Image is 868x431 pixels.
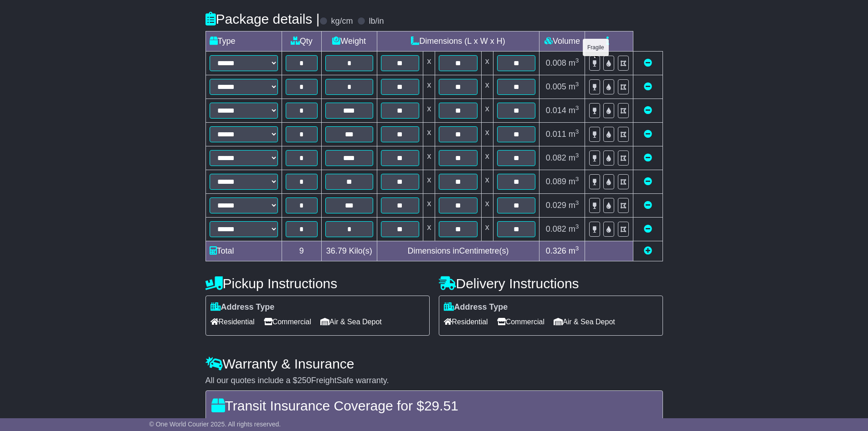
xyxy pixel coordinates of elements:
td: x [481,52,493,75]
td: x [481,146,493,170]
a: Remove this item [644,106,652,115]
td: Type [205,31,282,52]
sup: 3 [575,152,579,159]
span: m [569,82,579,91]
td: x [481,194,493,218]
a: Remove this item [644,130,652,139]
td: x [481,123,493,146]
h4: Transit Insurance Coverage for $ [211,398,657,413]
div: All our quotes include a $ FreightSafe warranty. [205,376,663,386]
a: Add new item [644,246,652,255]
label: lb/in [369,16,384,26]
span: m [569,153,579,162]
label: kg/cm [331,16,353,26]
span: 0.029 [546,201,566,210]
td: x [481,218,493,241]
sup: 3 [575,128,579,135]
span: 29.51 [424,398,458,413]
a: Remove this item [644,224,652,234]
span: m [569,224,579,234]
sup: 3 [575,176,579,182]
td: x [423,99,435,123]
span: 0.082 [546,153,566,162]
span: m [569,58,579,68]
span: Commercial [264,315,311,329]
td: Kilo(s) [321,241,377,261]
span: m [569,177,579,186]
span: 0.005 [546,82,566,91]
td: x [423,52,435,75]
td: x [481,75,493,99]
span: m [569,201,579,210]
td: Dimensions in Centimetre(s) [377,241,539,261]
span: Residential [444,315,488,329]
sup: 3 [575,104,579,111]
sup: 3 [575,81,579,88]
h4: Package details | [205,11,320,26]
span: 250 [298,376,311,385]
h4: Warranty & Insurance [205,356,663,371]
td: 9 [282,241,321,261]
span: 0.008 [546,58,566,68]
span: 0.011 [546,130,566,139]
span: Air & Sea Depot [554,315,615,329]
sup: 3 [575,245,579,252]
span: 36.79 [326,246,347,255]
span: m [569,106,579,115]
span: Commercial [497,315,544,329]
label: Address Type [444,302,508,312]
td: Dimensions (L x W x H) [377,31,539,52]
td: Volume [539,31,585,52]
td: Weight [321,31,377,52]
a: Remove this item [644,82,652,91]
td: x [423,146,435,170]
span: © One World Courier 2025. All rights reserved. [149,421,281,428]
span: 0.089 [546,177,566,186]
td: x [423,75,435,99]
td: x [423,123,435,146]
span: 0.014 [546,106,566,115]
a: Remove this item [644,201,652,210]
td: x [423,218,435,241]
span: m [569,246,579,255]
span: m [569,130,579,139]
h4: Pickup Instructions [205,276,430,291]
label: Address Type [211,302,275,312]
td: x [423,170,435,194]
h4: Delivery Instructions [439,276,663,291]
td: x [423,194,435,218]
div: Fragile [583,39,609,56]
span: 0.082 [546,224,566,234]
td: Qty [282,31,321,52]
td: Total [205,241,282,261]
span: 0.326 [546,246,566,255]
td: x [481,170,493,194]
sup: 3 [575,223,579,230]
sup: 3 [575,199,579,206]
span: Residential [211,315,255,329]
a: Remove this item [644,58,652,68]
span: Air & Sea Depot [320,315,382,329]
sup: 3 [575,57,579,64]
a: Remove this item [644,177,652,186]
a: Remove this item [644,153,652,162]
td: x [481,99,493,123]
